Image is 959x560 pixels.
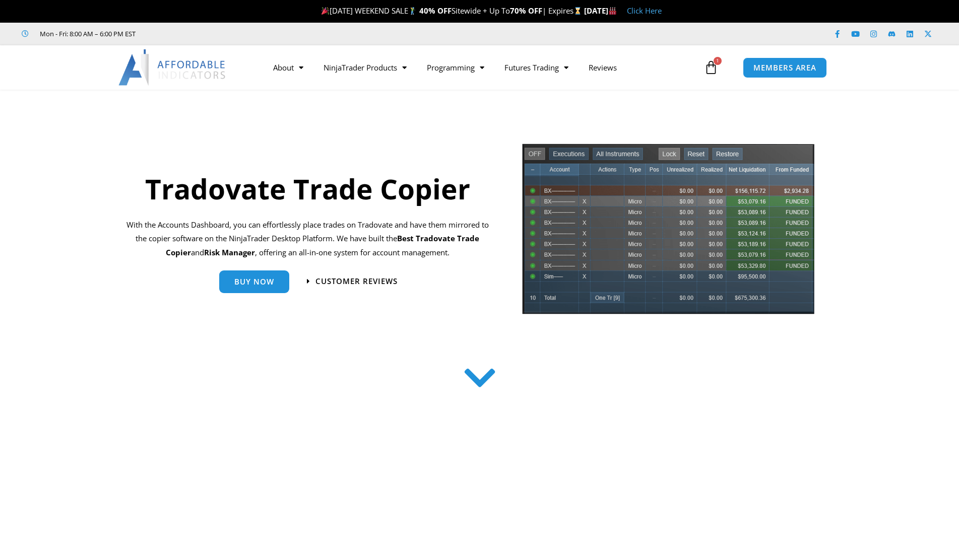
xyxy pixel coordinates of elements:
[753,64,816,72] span: MEMBERS AREA
[322,7,329,15] img: 🎉
[315,277,398,285] span: Customer Reviews
[574,7,582,15] img: ⌛
[409,7,416,15] img: 🏌️‍♂️
[521,143,815,322] img: tradecopier | Affordable Indicators – NinjaTrader
[689,53,733,82] a: 1
[584,6,617,16] strong: [DATE]
[204,247,255,257] strong: Risk Manager
[714,57,722,65] span: 1
[263,56,701,79] nav: Menu
[37,28,136,40] span: Mon - Fri: 8:00 AM – 6:00 PM EST
[150,29,301,39] iframe: Customer reviews powered by Trustpilot
[609,7,616,15] img: 🏭
[579,56,627,79] a: Reviews
[124,169,491,208] h1: Tradovate Trade Copier
[219,270,289,293] a: Buy Now
[743,57,827,78] a: MEMBERS AREA
[419,6,452,16] strong: 40% OFF
[307,277,398,285] a: Customer Reviews
[313,56,417,79] a: NinjaTrader Products
[263,56,313,79] a: About
[124,218,491,260] p: With the Accounts Dashboard, you can effortlessly place trades on Tradovate and have them mirrore...
[234,278,274,286] span: Buy Now
[118,49,227,86] img: LogoAI | Affordable Indicators – NinjaTrader
[510,6,542,16] strong: 70% OFF
[627,6,662,16] a: Click Here
[319,6,584,16] span: [DATE] WEEKEND SALE Sitewide + Up To | Expires
[494,56,579,79] a: Futures Trading
[417,56,494,79] a: Programming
